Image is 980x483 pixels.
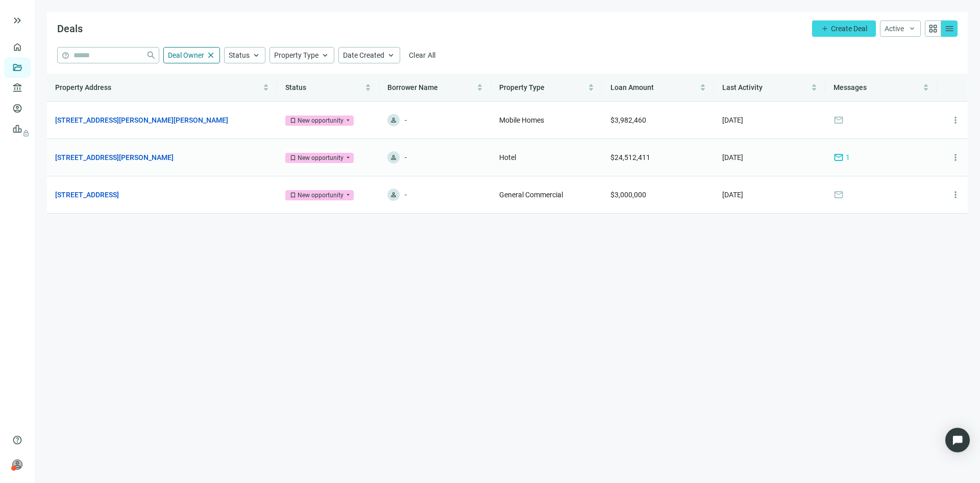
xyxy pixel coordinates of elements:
span: more_vert [950,152,961,163]
span: keyboard_arrow_down [908,25,916,33]
button: addCreate Deal [812,20,876,37]
span: Messages [834,83,867,91]
span: $3,982,460 [610,116,646,124]
span: mail [834,152,844,163]
span: Mobile Homes [499,116,544,124]
span: person [390,117,397,124]
button: Activekeyboard_arrow_down [880,20,921,37]
button: more_vert [945,110,966,130]
span: [DATE] [722,191,743,199]
a: [STREET_ADDRESS][PERSON_NAME][PERSON_NAME] [55,114,228,126]
span: person [390,191,397,198]
span: bookmark [289,117,297,124]
span: Status [285,83,306,91]
span: person [12,459,22,470]
span: Create Deal [831,25,867,33]
div: New opportunity [298,116,344,126]
span: bookmark [289,154,297,162]
span: Loan Amount [610,83,654,91]
span: mail [834,115,844,125]
div: New opportunity [298,190,344,200]
span: bookmark [289,192,297,199]
button: more_vert [945,147,966,168]
a: [STREET_ADDRESS][PERSON_NAME] [55,152,174,163]
span: Hotel [499,153,516,162]
span: keyboard_arrow_up [321,51,330,60]
span: General Commercial [499,191,563,199]
span: Status [229,51,250,59]
span: Property Address [55,83,111,91]
span: grid_view [928,24,938,34]
span: keyboard_arrow_up [386,51,396,60]
span: Property Type [499,83,545,91]
span: - [405,151,407,164]
span: 1 [846,152,850,163]
span: $24,512,411 [610,153,650,162]
span: Date Created [343,51,384,59]
div: New opportunity [298,153,344,163]
a: [STREET_ADDRESS] [55,189,119,200]
span: close [206,51,215,60]
span: Borrower Name [387,83,438,91]
span: keyboard_arrow_up [252,51,261,60]
span: mail [834,190,844,200]
button: more_vert [945,185,966,205]
div: Open Intercom Messenger [945,428,970,452]
span: [DATE] [722,153,743,162]
span: Deal Owner [168,51,204,59]
span: Property Type [274,51,318,59]
span: Last Activity [722,83,763,91]
span: menu [944,24,954,34]
span: [DATE] [722,116,743,124]
button: keyboard_double_arrow_right [11,14,23,27]
span: Active [885,25,904,33]
span: add [821,25,829,33]
span: person [390,154,397,161]
span: - [405,189,407,201]
span: - [405,114,407,126]
button: Clear All [404,47,440,63]
span: more_vert [950,190,961,200]
span: Clear All [409,51,436,59]
span: $3,000,000 [610,191,646,199]
span: help [62,52,69,59]
span: more_vert [950,115,961,125]
span: help [12,435,22,445]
